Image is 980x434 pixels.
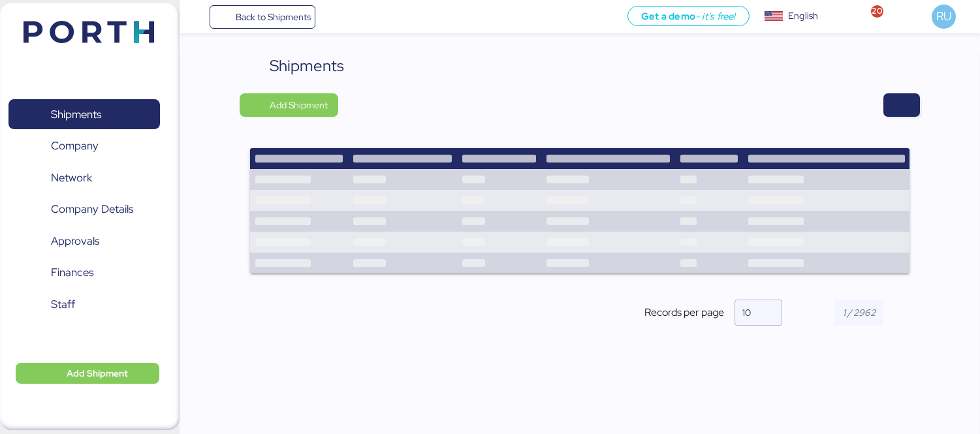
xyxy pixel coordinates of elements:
[8,226,160,256] a: Approvals
[67,365,128,381] span: Add Shipment
[51,263,93,282] span: Finances
[8,194,160,225] a: Company Details
[236,9,311,25] span: Back to Shipments
[51,105,101,124] span: Shipments
[240,93,338,117] button: Add Shipment
[51,200,133,219] span: Company Details
[8,258,160,288] a: Finances
[8,289,160,319] a: Staff
[834,300,883,326] input: 1 / 2962
[788,9,818,23] div: English
[210,5,316,29] a: Back to Shipments
[8,131,160,161] a: Company
[8,163,160,193] a: Network
[8,99,160,129] a: Shipments
[270,97,328,113] span: Add Shipment
[187,6,210,28] button: Menu
[51,232,99,251] span: Approvals
[936,8,951,25] span: RU
[51,136,99,155] span: Company
[51,295,75,314] span: Staff
[270,54,344,78] div: Shipments
[16,363,159,384] button: Add Shipment
[742,307,751,318] span: 10
[644,305,724,320] span: Records per page
[51,168,92,187] span: Network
